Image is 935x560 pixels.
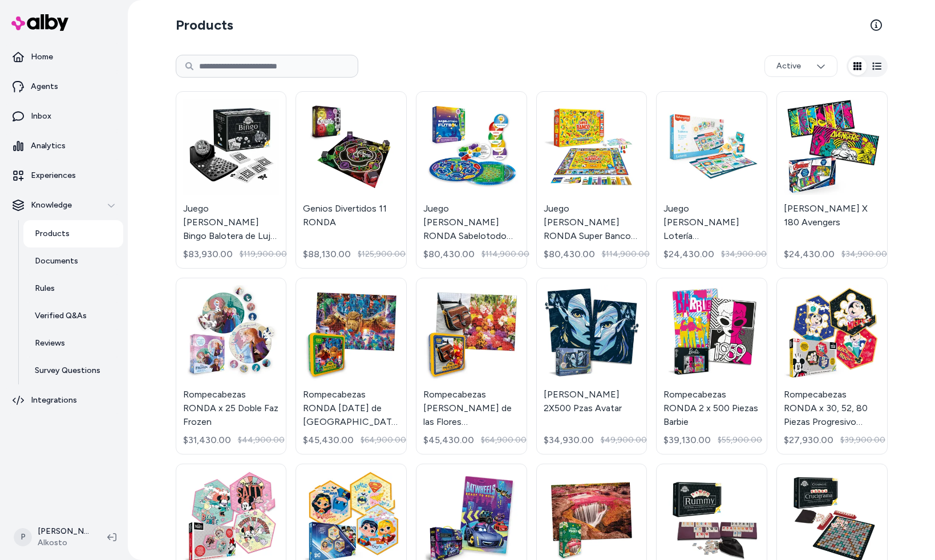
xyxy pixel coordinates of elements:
a: Rules [23,275,123,302]
a: Inbox [5,103,123,130]
p: [PERSON_NAME] [38,526,89,537]
p: Home [31,51,53,63]
h2: Products [176,16,233,34]
a: Analytics [5,132,123,160]
a: Rompecabezas RONDA 2 x 500 Piezas BarbieRompecabezas RONDA 2 x 500 Piezas Barbie$39,130.00$55,900.00 [656,278,767,455]
p: Knowledge [31,200,72,211]
p: Agents [31,81,58,92]
button: Knowledge [5,192,123,219]
a: Juego de Mesa Bingo Balotera de Lujo RONDAJuego [PERSON_NAME] Bingo Balotera de Lujo RONDA$83,930... [176,91,287,269]
a: Verified Q&As [23,302,123,330]
a: Genios Divertidos 11 RONDAGenios Divertidos 11 RONDA$88,130.00$125,900.00 [296,91,407,269]
button: P[PERSON_NAME]Alkosto [7,519,98,555]
img: alby Logo [11,14,68,31]
button: Active [764,55,837,77]
p: Analytics [31,140,66,152]
a: Rompecabezas RONDA Carnaval de Río de Janeiro Brasil x 1000 PiezasRompecabezas RONDA [DATE] de [G... [296,278,407,455]
a: Rompecabezas RONDA x 25 Doble Faz FrozenRompecabezas RONDA x 25 Doble Faz Frozen$31,430.00$44,900.00 [176,278,287,455]
a: Ronda Rompe X 180 Avengers[PERSON_NAME] X 180 Avengers$24,430.00$34,900.00 [776,91,888,269]
span: Alkosto [38,537,89,549]
a: Products [23,220,123,247]
a: Agents [5,73,123,100]
a: Documents [23,247,123,275]
p: Documents [35,255,78,267]
a: Reviews [23,330,123,357]
a: Juego de Mesa RONDA Sabelotodo FútbolJuego [PERSON_NAME] RONDA Sabelotodo Fútbol$80,430.00$114,90... [416,91,527,269]
p: Products [35,228,70,240]
a: Integrations [5,387,123,414]
p: Experiences [31,170,76,181]
a: Experiences [5,162,123,189]
a: Juego de Mesa RONDA Super Banco ColombiaJuego [PERSON_NAME] RONDA Super Banco Colombia$80,430.00$... [536,91,647,269]
p: Reviews [35,338,65,349]
span: P [14,528,32,546]
a: Home [5,43,123,71]
p: Verified Q&As [35,310,87,322]
p: Rules [35,283,55,294]
a: Ronda Rompe 2X500 Pzas Avatar[PERSON_NAME] 2X500 Pzas Avatar$34,930.00$49,900.00 [536,278,647,455]
a: Juego de Mesa Lotería RONDA Fisher PriceJuego [PERSON_NAME] Lotería [PERSON_NAME] Price$24,430.00... [656,91,767,269]
a: Survey Questions [23,357,123,384]
p: Integrations [31,395,77,406]
a: Rompecabezas RONDA x 30, 52, 80 Piezas Progresivo MickeyRompecabezas RONDA x 30, 52, 80 Piezas Pr... [776,278,888,455]
a: Rompecabezas RONDA Feria de las Flores Colombia x 1000 PiezasRompecabezas [PERSON_NAME] de las Fl... [416,278,527,455]
p: Survey Questions [35,365,100,376]
p: Inbox [31,111,51,122]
